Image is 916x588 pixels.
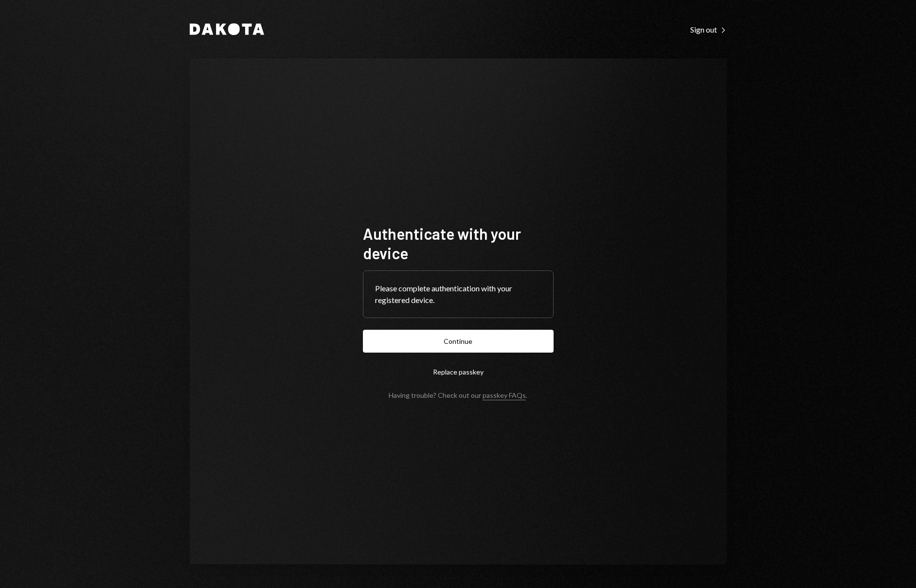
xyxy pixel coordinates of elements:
[483,391,526,400] a: passkey FAQs
[363,330,554,353] button: Continue
[363,224,554,263] h1: Authenticate with your device
[389,391,527,399] div: Having trouble? Check out our .
[690,25,727,35] div: Sign out
[375,283,541,306] div: Please complete authentication with your registered device.
[690,24,727,35] a: Sign out
[363,360,554,383] button: Replace passkey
